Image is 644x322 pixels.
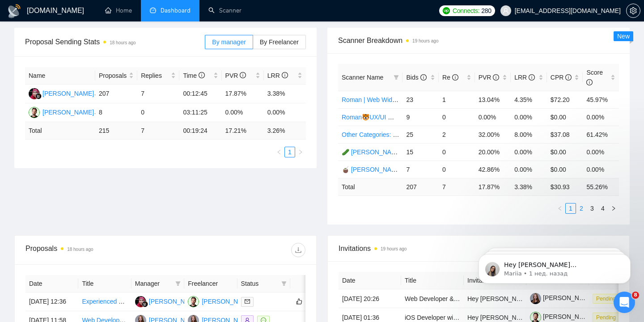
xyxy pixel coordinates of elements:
td: 15 [402,143,439,161]
th: Replies [137,67,179,85]
td: 0.00% [475,108,511,126]
th: Title [78,275,131,292]
td: $0.00 [547,143,583,161]
span: info-circle [282,72,288,78]
a: 3 [587,203,597,213]
td: 03:11:25 [179,103,221,122]
span: Time [183,72,204,79]
span: Proposal Sending Stats [25,36,205,47]
td: 4.35% [511,91,547,108]
li: Previous Page [555,203,565,214]
img: D [135,296,146,307]
time: 18 hours ago [110,40,136,45]
a: D[PERSON_NAME] [135,297,200,305]
a: Roman🐯UX/UI Wide: [PERSON_NAME] 03/07 quest 07/10 [342,114,509,121]
td: 7 [137,122,179,140]
th: Freelancer [184,275,237,292]
a: 🥒 [PERSON_NAME] Other Categories 10.07: UX/UI & Web design [342,148,530,156]
a: Pending [593,314,623,321]
span: filter [394,75,399,80]
td: Total [25,122,95,140]
span: By manager [212,38,246,46]
span: download [292,246,305,254]
li: Next Page [295,147,306,157]
button: right [608,203,619,214]
span: Pending [593,294,619,304]
td: 8.00% [511,126,547,143]
td: 0 [137,103,179,122]
td: 61.42% [583,126,619,143]
a: RV[PERSON_NAME] [188,297,253,305]
a: Other Categories: UX/UI & Web design Valeriia [342,131,472,138]
a: Web Developer & UX/UI Designer for Service Based Website [405,295,574,302]
td: 17.87% [222,85,264,103]
td: 23 [402,91,439,108]
a: homeHome [105,7,132,14]
span: filter [392,71,401,84]
span: mail [245,299,250,304]
img: upwork-logo.png [443,7,450,14]
td: 17.87 % [475,178,511,195]
a: Pending [593,295,623,302]
iframe: Intercom notifications сообщение [465,235,644,298]
img: gigradar-bm.png [35,93,42,99]
span: By Freelancer [260,38,299,46]
li: 4 [597,203,608,214]
span: Hey [PERSON_NAME][EMAIL_ADDRESS][DOMAIN_NAME], Looks like your Upwork agency [PERSON_NAME] Design... [39,26,154,166]
td: $37.08 [547,126,583,143]
span: filter [281,281,287,286]
td: 00:19:24 [179,122,221,140]
a: 1 [566,203,576,213]
span: Scanner Breakdown [338,35,619,46]
button: setting [626,4,640,18]
img: gigradar-bm.png [142,301,148,307]
td: 207 [95,85,137,103]
span: info-circle [529,74,535,80]
span: left [557,206,563,211]
span: info-circle [240,72,246,78]
td: 0 [439,108,475,126]
span: PVR [479,74,500,81]
span: info-circle [565,74,572,80]
span: LRR [514,74,535,81]
th: Manager [131,275,184,292]
a: 🧉 [PERSON_NAME] | UX/UI Wide: 09/12 - Bid in Range [342,166,501,173]
li: 1 [284,147,295,157]
div: [PERSON_NAME] [149,297,200,306]
button: left [274,147,284,157]
td: 9 [402,108,439,126]
div: [PERSON_NAME] [42,107,94,117]
td: 42.86% [475,161,511,178]
time: 19 hours ago [412,38,438,43]
a: iOS Developer with UX/UI skills to Audit Health & Longevity App UX and Design [405,314,625,321]
td: 207 [402,178,439,195]
td: 0 [439,161,475,178]
span: setting [627,7,640,14]
img: c1i1C4GbPzK8a6VQTaaFhHMDCqGgwIFFNuPMLd4kH8rZiF0HTDS5XhOfVQbhsoiF-V [530,293,541,304]
td: 0.00% [511,108,547,126]
span: like [296,298,302,305]
td: [DATE] 20:26 [339,289,401,308]
td: 32.00% [475,126,511,143]
div: Proposals [25,243,165,257]
td: 7 [439,178,475,195]
li: 2 [576,203,587,214]
td: 13.04% [475,91,511,108]
th: Title [401,272,464,289]
td: 215 [95,122,137,140]
li: 3 [587,203,597,214]
span: Status [241,279,278,288]
span: Replies [141,71,169,80]
span: 8 [632,292,639,299]
span: PVR [225,72,246,79]
th: Invitation Letter [464,272,526,289]
td: 3.38% [264,85,306,103]
span: Re [442,74,458,81]
button: like [294,296,305,307]
time: 19 hours ago [381,246,407,251]
td: $0.00 [547,108,583,126]
th: Date [25,275,78,292]
a: Experienced Web Designer for [PERSON_NAME] Website Redesign [82,298,273,305]
td: 0.00% [583,143,619,161]
li: 1 [565,203,576,214]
